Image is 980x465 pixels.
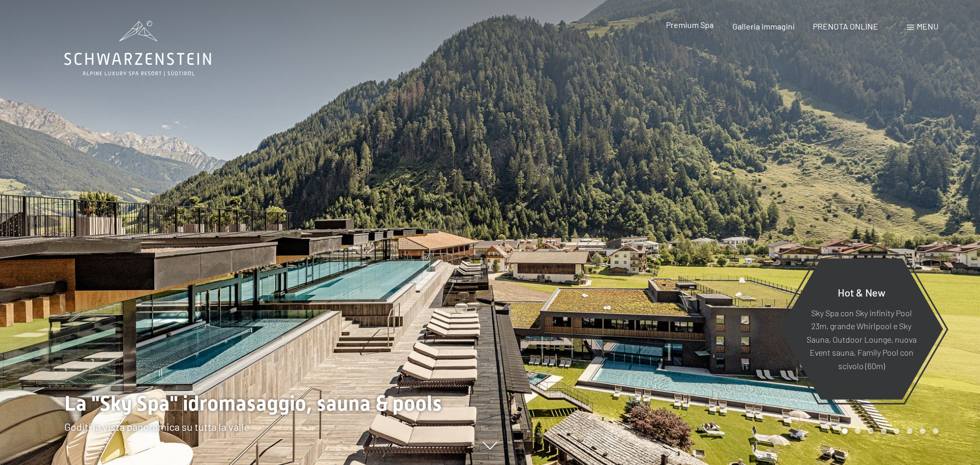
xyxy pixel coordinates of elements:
div: Carousel Page 4 [881,428,887,434]
div: Carousel Pagination [838,428,938,434]
div: Carousel Page 7 [920,428,925,434]
div: Carousel Page 1 (Current Slide) [842,428,848,434]
span: Hot & New [838,286,886,298]
div: Carousel Page 3 [868,428,874,434]
div: Carousel Page 5 [894,428,900,434]
div: Carousel Page 8 [933,428,938,434]
a: Premium Spa [666,20,714,30]
p: Sky Spa con Sky infinity Pool 23m, grande Whirlpool e Sky Sauna, Outdoor Lounge, nuova Event saun... [805,306,918,372]
span: Menu [917,21,938,31]
a: PRENOTA ONLINE [813,21,878,31]
a: Galleria immagini [732,21,795,31]
a: Hot & New Sky Spa con Sky infinity Pool 23m, grande Whirlpool e Sky Sauna, Outdoor Lounge, nuova ... [779,258,944,400]
div: Carousel Page 2 [855,428,861,434]
div: Carousel Page 6 [907,428,913,434]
